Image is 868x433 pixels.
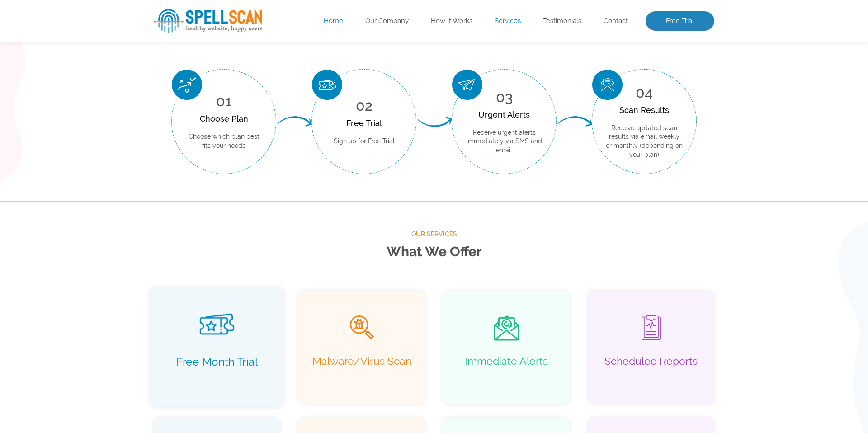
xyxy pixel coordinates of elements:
[185,132,262,150] p: Choose which plan best fits your needs
[312,70,342,100] img: Free Trial
[200,314,234,335] img: Free Month Trial
[334,118,395,128] div: Free Trial
[431,17,472,26] a: How It Works
[324,17,343,26] a: Home
[216,93,231,109] span: 01
[154,9,262,33] img: spellScan
[592,70,623,100] img: Scan Result
[365,17,409,26] a: Our Company
[606,105,683,115] div: Scan Results
[642,315,661,340] img: Bi Weekly Reports
[466,128,542,155] p: Receive urgent alerts immediately via SMS and email
[452,70,482,100] img: Urgent Alerts
[492,52,673,60] img: Free Webiste Analysis
[154,229,714,240] span: Our Services
[597,355,705,379] p: Scheduled Reports
[154,77,476,106] p: Enter your website’s URL to see spelling mistakes, broken links and more
[494,315,519,341] img: Immediate Alerts
[307,355,416,379] p: Malware/Virus Scan
[154,37,210,68] span: Free
[543,17,581,26] a: Testimonials
[185,114,262,123] div: Choose Plan
[334,137,395,146] p: Sign up for Free Trial
[154,240,714,264] h2: What We Offer
[604,17,628,26] a: Contact
[350,315,374,339] img: Malware Virus Scan
[452,355,561,379] p: Immediate Alerts
[160,355,274,381] p: Free Month Trial
[606,124,683,159] p: Receive updated scan results via email weekly or monthly (depending on your plan)
[490,29,714,183] img: Free Webiste Analysis
[154,146,234,169] button: Scan Website
[636,84,653,101] span: 04
[356,97,373,114] span: 02
[496,89,513,105] span: 03
[495,17,521,26] a: Services
[646,11,714,31] a: Free Trial
[466,110,542,119] div: Urgent Alerts
[154,37,476,68] h1: Website Analysis
[154,113,402,137] input: Enter Your URL
[172,70,202,100] img: Choose Plan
